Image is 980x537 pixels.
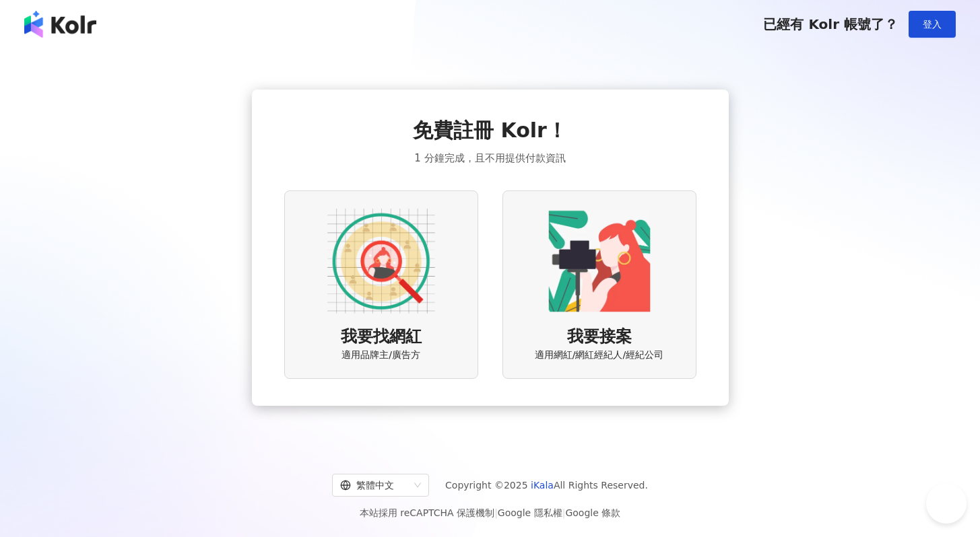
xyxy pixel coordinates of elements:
button: 登入 [909,11,956,38]
span: 我要接案 [567,326,632,349]
span: 適用品牌主/廣告方 [341,349,420,362]
span: 登入 [923,19,942,30]
span: Copyright © 2025 All Rights Reserved. [445,477,648,493]
a: Google 條款 [565,507,620,518]
img: KOL identity option [546,207,653,315]
a: iKala [531,480,554,491]
span: 已經有 Kolr 帳號了？ [763,16,898,32]
span: 1 分鐘完成，且不用提供付款資訊 [414,150,565,166]
span: | [494,507,498,518]
img: logo [24,11,96,38]
div: 繁體中文 [340,474,409,496]
span: 本站採用 reCAPTCHA 保護機制 [360,505,620,521]
span: | [562,507,566,518]
a: Google 隱私權 [498,507,562,518]
iframe: Help Scout Beacon - Open [926,483,967,524]
span: 免費註冊 Kolr！ [413,116,567,145]
span: 我要找網紅 [341,326,422,349]
span: 適用網紅/網紅經紀人/經紀公司 [535,349,663,362]
img: AD identity option [327,207,435,315]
